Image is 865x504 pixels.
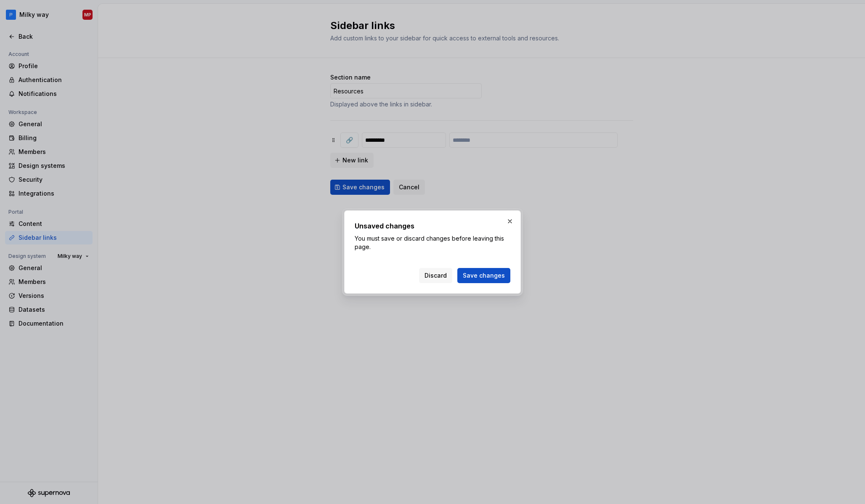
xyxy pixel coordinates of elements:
span: Discard [425,271,447,280]
span: Save changes [463,271,505,280]
button: Save changes [457,268,510,283]
h2: Unsaved changes [355,221,510,231]
button: Discard [419,268,452,283]
p: You must save or discard changes before leaving this page. [355,234,510,251]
